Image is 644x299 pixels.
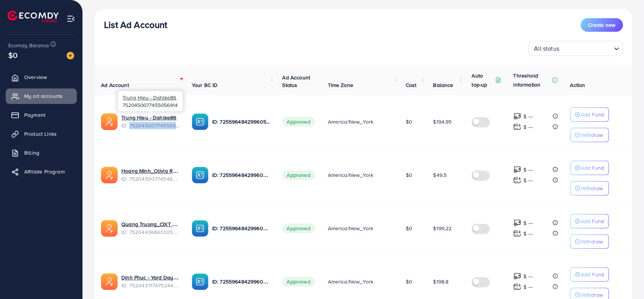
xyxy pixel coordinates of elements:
[6,70,77,85] a: Overview
[8,11,59,22] img: logo
[433,118,452,125] span: $194.95
[327,81,353,89] span: Time Zone
[121,220,180,228] a: Quang Truong_CIXT FLY LLC
[513,112,521,120] img: top-up amount
[192,81,218,89] span: Your BC ID
[523,272,533,281] p: $ ---
[580,18,623,32] button: Create new
[523,122,533,132] p: $ ---
[523,229,533,238] p: $ ---
[327,171,373,179] span: America/New_York
[123,94,176,101] span: Trung Hieu - Dahlke86
[101,167,118,183] img: ic-ads-acc.e4c84228.svg
[570,107,609,122] button: Add Fund
[121,228,180,236] span: ID: 7520443684330586119
[212,170,270,180] p: ID: 7255964842996056065
[24,92,63,100] span: My ad accounts
[588,21,615,29] span: Create new
[433,225,452,232] span: $199.22
[523,282,533,291] p: $ ---
[282,277,315,287] span: Approved
[327,225,373,232] span: America/New_York
[581,217,604,226] p: Add Fund
[433,171,447,179] span: $49.5
[570,214,609,228] button: Add Fund
[282,170,315,180] span: Approved
[282,117,315,127] span: Approved
[121,122,180,129] span: ID: 7520450077455056914
[192,167,208,183] img: ic-ba-acc.ded83a64.svg
[6,88,77,104] a: My ad accounts
[121,282,180,289] span: ID: 7520437174752444423
[532,43,561,54] span: All status
[121,274,180,289] div: <span class='underline'>Dinh Phuc - Yard Daycare Boarding Llc</span></br>7520437174752444423
[472,71,493,89] p: Auto top-up
[513,272,521,280] img: top-up amount
[570,128,609,142] button: Withdraw
[327,118,373,125] span: America/New_York
[523,112,533,121] p: $ ---
[513,283,521,291] img: top-up amount
[121,175,180,183] span: ID: 7520450077454827538
[101,81,129,89] span: Ad Account
[8,42,49,49] span: Ecomdy Balance
[121,167,180,175] a: Hoang Minh_Olivia Recendiz LLC
[121,274,180,281] a: Dinh Phuc - Yard Daycare Boarding Llc
[570,267,609,282] button: Add Fund
[8,50,17,60] span: $0
[523,218,533,228] p: $ ---
[24,149,39,156] span: Billing
[581,130,603,139] p: Withdraw
[121,167,180,183] div: <span class='underline'>Hoang Minh_Olivia Recendiz LLC</span></br>7520450077454827538
[570,161,609,175] button: Add Fund
[513,123,521,131] img: top-up amount
[513,71,550,89] p: Threshold information
[570,181,609,195] button: Withdraw
[212,117,270,126] p: ID: 7255964842996056065
[406,225,412,232] span: $0
[406,81,417,89] span: Cost
[513,166,521,174] img: top-up amount
[581,110,604,119] p: Add Fund
[192,113,208,130] img: ic-ba-acc.ded83a64.svg
[24,73,47,81] span: Overview
[212,224,270,233] p: ID: 7255964842996056065
[104,19,167,30] h3: List Ad Account
[24,130,57,138] span: Product Links
[282,74,310,89] span: Ad Account Status
[327,278,373,285] span: America/New_York
[523,176,533,185] p: $ ---
[192,273,208,290] img: ic-ba-acc.ded83a64.svg
[101,113,118,130] img: ic-ads-acc.e4c84228.svg
[6,145,77,160] a: Billing
[6,107,77,122] a: Payment
[101,220,118,237] img: ic-ads-acc.e4c84228.svg
[67,52,74,59] img: image
[523,165,533,174] p: $ ---
[528,41,623,56] div: Search for option
[212,277,270,286] p: ID: 7255964842996056065
[581,184,603,193] p: Withdraw
[581,163,604,172] p: Add Fund
[6,164,77,179] a: Affiliate Program
[67,14,75,23] img: menu
[118,91,183,111] div: 7520450077455056914
[6,126,77,141] a: Product Links
[24,111,45,119] span: Payment
[282,223,315,233] span: Approved
[612,265,638,293] iframe: Chat
[513,229,521,237] img: top-up amount
[121,220,180,236] div: <span class='underline'>Quang Truong_CIXT FLY LLC</span></br>7520443684330586119
[121,114,180,121] a: Trung Hieu - Dahlke86
[406,278,412,285] span: $0
[101,273,118,290] img: ic-ads-acc.e4c84228.svg
[24,168,65,175] span: Affiliate Program
[581,270,604,279] p: Add Fund
[406,171,412,179] span: $0
[406,118,412,125] span: $0
[570,234,609,249] button: Withdraw
[513,219,521,227] img: top-up amount
[433,278,448,285] span: $198.8
[513,176,521,184] img: top-up amount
